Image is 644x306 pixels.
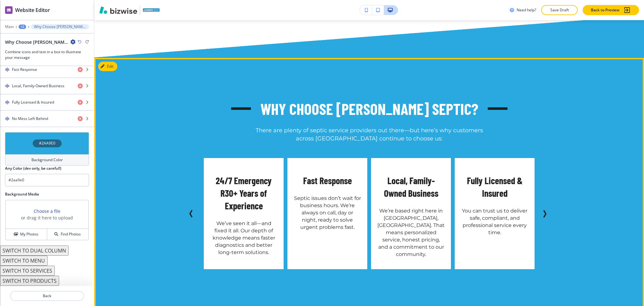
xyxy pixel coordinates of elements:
h2: Website Editor [15,6,50,14]
button: #2AA9E0Background Color [5,132,89,166]
p: Septic issues don’t wait for business hours. We’re always on call, day or night, ready to solve u... [294,195,361,231]
img: Drag [5,100,9,105]
img: Your Logo [143,8,160,12]
h3: or drag it here to upload [21,214,73,221]
p: Back to Preview [591,7,619,13]
button: Back [10,291,84,301]
p: Why Choose [PERSON_NAME] Septic? [34,25,86,29]
button: Previous Slide [186,207,199,221]
h4: My Photos [20,231,38,237]
p: We’re based right here in [GEOGRAPHIC_DATA], [GEOGRAPHIC_DATA]. That means personalized service, ... [377,207,445,258]
h2: Why Choose [PERSON_NAME] Septic? [5,39,68,45]
h2: Any Color (dev only, be careful!) [5,166,61,171]
p: Back [11,293,83,299]
button: Choose a file [34,208,60,214]
div: Choose a fileor drag it here to uploadMy PhotosFind Photos [5,200,89,241]
button: Main [5,25,14,29]
p: Fast Response [303,174,352,187]
button: +2 [19,25,26,29]
img: Drag [5,116,9,121]
button: Why Choose [PERSON_NAME] Septic? [31,24,89,29]
button: Back to Preview [583,5,639,15]
span: Why Choose [PERSON_NAME] Septic? [260,99,478,118]
p: Local, Family-Owned Business [377,174,445,200]
button: Next Slide [539,207,553,221]
h3: Combine icons and text in a box to illustrate your message [5,49,89,60]
h4: Find Photos [61,231,81,237]
h4: Fast Response [12,67,37,72]
h4: Local, Family-Owned Business [12,83,64,89]
h2: Background Media [5,191,89,197]
h4: #2AA9E0 [39,140,55,146]
p: 24/7 Emergency R30+ Years of Experience [210,174,277,212]
button: Edit [98,62,117,71]
h4: Background Color [31,157,63,163]
button: My Photos [6,229,47,240]
button: Save Draft [541,5,578,15]
button: Find Photos [47,229,88,240]
img: Drag [5,67,9,72]
p: We’ve seen it all—and fixed it all. Our depth of knowledge means faster diagnostics and better lo... [210,220,277,256]
img: Drag [5,84,9,88]
img: editor icon [5,6,13,14]
h3: Need help? [517,7,536,13]
h4: No Mess Left Behind [12,116,48,122]
img: Bizwise Logo [99,6,137,14]
span: There are plenty of septic service providers out there—but here’s why customers across [GEOGRAPHI... [256,127,485,142]
p: Fully Licensed & Insured [461,174,528,200]
p: Save Draft [549,7,569,13]
p: You can trust us to deliver safe, compliant, and professional service every time. [461,207,528,236]
h4: Fully Licensed & Insured [12,99,54,105]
